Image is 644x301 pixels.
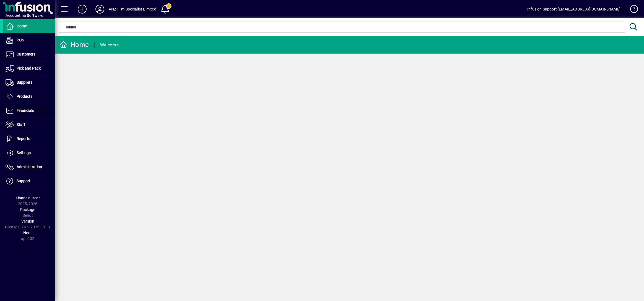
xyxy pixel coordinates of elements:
span: Customers [17,52,35,56]
span: Version [21,219,34,223]
span: Staff [17,122,25,127]
span: Package [20,207,35,212]
span: Home [17,24,27,28]
a: Products [3,90,55,104]
a: Pick and Pack [3,62,55,75]
span: Pick and Pack [17,66,41,70]
button: Add [73,4,91,14]
button: Profile [91,4,109,14]
a: Administration [3,160,55,174]
span: Financials [17,108,34,113]
span: Suppliers [17,80,32,85]
span: Reports [17,136,30,141]
a: Financials [3,104,55,118]
span: Administration [17,165,42,169]
a: Reports [3,132,55,146]
span: Support [17,179,30,183]
a: Support [3,174,55,188]
div: Welcome [100,41,119,49]
a: Customers [3,47,55,61]
span: Node [23,231,32,235]
div: ANZ Film Specialist Limited [109,5,156,14]
span: Products [17,94,32,99]
span: Settings [17,150,31,155]
a: Staff [3,118,55,132]
span: POS [17,38,24,42]
a: POS [3,33,55,47]
a: Suppliers [3,76,55,89]
a: Settings [3,146,55,160]
a: Knowledge Base [626,1,637,19]
span: Financial Year [16,196,40,200]
div: Infusion Support [EMAIL_ADDRESS][DOMAIN_NAME] [527,5,620,14]
div: Home [59,40,89,49]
